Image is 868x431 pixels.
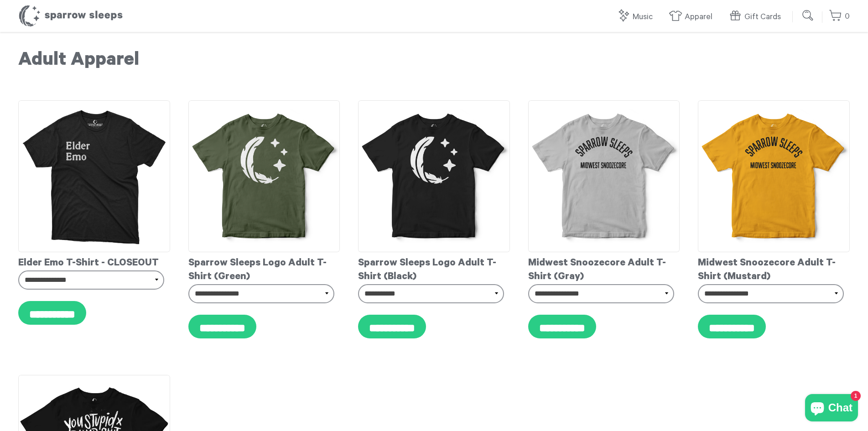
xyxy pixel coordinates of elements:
img: SparrowSleeps-midwestsnoozecore-athleticgray-mockup_grande.png [528,100,680,252]
img: SparrowSleeps-logotee-black-mockup_grande.png [358,100,510,252]
div: Midwest Snoozecore Adult T-Shirt (Gray) [528,252,680,284]
a: Gift Cards [728,7,785,27]
inbox-online-store-chat: Shopify online store chat [802,394,861,424]
a: 0 [829,7,850,26]
a: Music [617,7,657,27]
div: Sparrow Sleeps Logo Adult T-Shirt (Green) [188,252,340,284]
div: Sparrow Sleeps Logo Adult T-Shirt (Black) [358,252,510,284]
a: Apparel [669,7,717,27]
h1: Adult Apparel [18,50,850,73]
h1: Sparrow Sleeps [18,5,123,27]
input: Submit [799,6,817,25]
img: SparrowSleeps-midwestsnoozecore-mustard-mockup_grande.png [698,100,850,252]
img: SparrowSleeps-logotee-armygreen-mockup_grande.png [188,100,340,252]
div: Elder Emo T-Shirt - CLOSEOUT [18,252,170,270]
img: ElderEmoAdultT-Shirt_grande.jpg [18,100,170,252]
div: Midwest Snoozecore Adult T-Shirt (Mustard) [698,252,850,284]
